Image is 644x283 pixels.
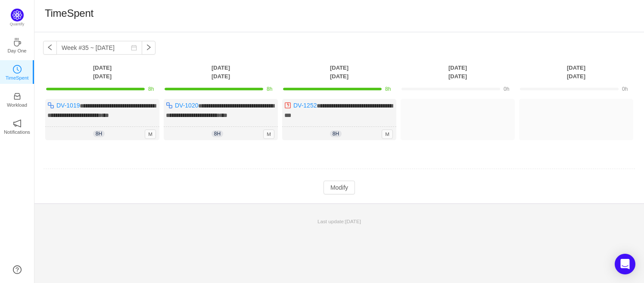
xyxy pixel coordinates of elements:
th: [DATE] [DATE] [398,63,517,81]
a: icon: inboxWorkload [13,95,22,103]
span: 8h [267,86,272,92]
span: M [145,129,156,139]
span: 8h [330,130,342,137]
span: 8h [212,130,223,137]
h1: TimeSpent [45,7,93,20]
span: 0h [504,86,509,92]
a: icon: question-circle [13,265,22,274]
div: Open Intercom Messenger [615,254,635,274]
button: Modify [324,181,355,194]
i: icon: clock-circle [13,65,22,74]
a: DV-1020 [175,102,198,109]
th: [DATE] [DATE] [162,63,280,81]
i: icon: inbox [13,92,22,101]
a: icon: notificationNotifications [13,122,22,130]
span: 8h [385,86,391,92]
p: Day One [7,47,26,55]
span: 0h [622,86,628,92]
a: icon: clock-circleTimeSpent [13,68,22,76]
a: DV-1019 [56,102,80,109]
span: M [263,129,274,139]
img: Quantify [11,9,24,22]
a: icon: coffeeDay One [13,40,22,49]
i: icon: calendar [131,45,137,51]
img: 10316 [166,102,173,109]
p: Quantify [10,22,25,28]
span: Last update: [317,218,361,224]
span: [DATE] [345,218,361,224]
i: icon: notification [13,119,22,128]
img: 10304 [284,102,291,109]
th: [DATE] [DATE] [43,63,162,81]
th: [DATE] [DATE] [280,63,398,81]
th: [DATE] [DATE] [517,63,635,81]
span: 8h [93,130,105,137]
input: Select a week [56,41,142,55]
button: icon: right [142,41,156,55]
i: icon: coffee [13,38,22,46]
img: 10316 [47,102,54,109]
p: TimeSpent [6,74,29,82]
span: M [382,129,393,139]
a: DV-1252 [293,102,317,109]
span: 8h [148,86,154,92]
button: icon: left [43,41,57,55]
p: Notifications [4,128,30,136]
p: Workload [7,101,27,109]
